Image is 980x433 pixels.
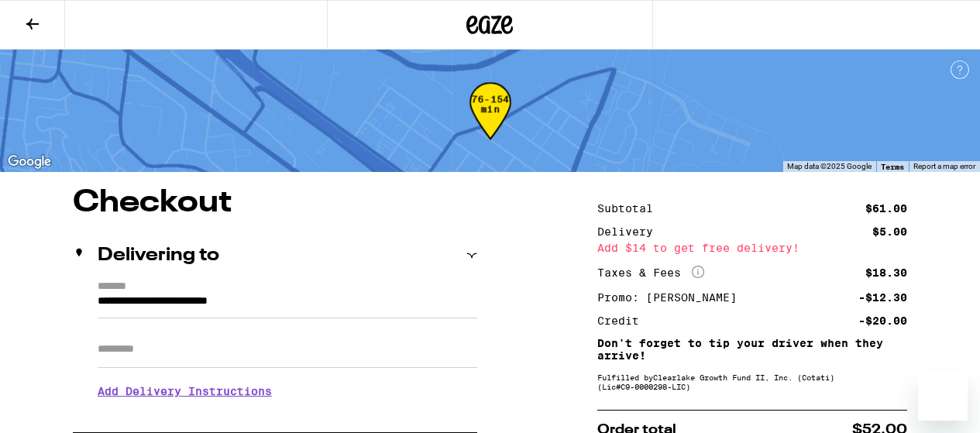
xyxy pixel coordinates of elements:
span: Map data ©2025 Google [787,162,872,170]
p: Don't forget to tip your driver when they arrive! [597,337,907,362]
div: Credit [597,315,650,326]
a: Open this area in Google Maps (opens a new window) [4,152,55,172]
h2: Delivering to [98,246,219,265]
div: -$12.30 [858,292,907,303]
div: Promo: [PERSON_NAME] [597,292,748,303]
a: Terms [881,162,904,171]
div: 76-154 min [469,94,511,152]
img: Google [4,152,55,172]
iframe: Button to launch messaging window [918,371,968,421]
div: Delivery [597,226,664,237]
h3: Add Delivery Instructions [98,373,477,409]
div: -$20.00 [858,315,907,326]
div: $18.30 [865,267,907,278]
div: Add $14 to get free delivery! [597,242,907,253]
div: $61.00 [865,203,907,214]
div: Subtotal [597,203,664,214]
div: Taxes & Fees [597,266,704,280]
h1: Checkout [73,187,477,218]
a: Report a map error [913,162,975,170]
p: We'll contact you at [PHONE_NUMBER] when we arrive [98,409,477,421]
div: $5.00 [872,226,907,237]
div: Fulfilled by Clearlake Growth Fund II, Inc. (Cotati) (Lic# C9-0000298-LIC ) [597,373,907,391]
